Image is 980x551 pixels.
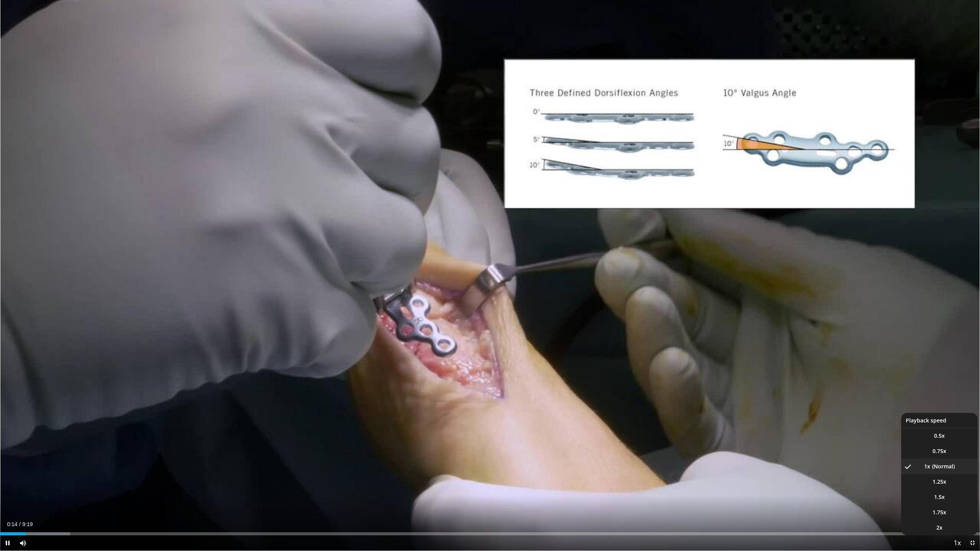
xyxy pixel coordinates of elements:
[934,493,945,501] span: 1.5x
[933,509,946,516] span: 1.75x
[934,432,945,440] span: 0.5x
[965,535,980,551] button: Exit Fullscreen
[936,524,942,531] span: 2x
[15,535,31,551] button: Mute
[22,521,33,527] span: 9:19
[933,478,946,486] span: 1.25x
[949,535,965,551] button: Playback Rate
[924,463,930,470] span: 1x
[933,447,946,455] span: 0.75x
[19,521,21,527] span: /
[7,521,17,527] span: 0:14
